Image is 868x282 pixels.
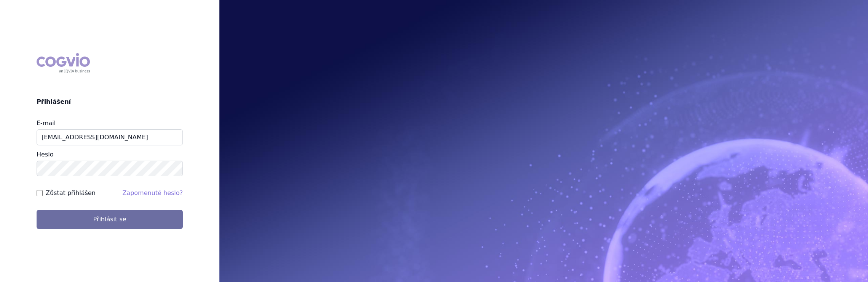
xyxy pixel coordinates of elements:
[46,189,96,198] label: Zůstat přihlášen
[37,53,90,73] div: COGVIO
[37,97,183,106] h2: Přihlášení
[37,119,56,127] label: E-mail
[37,210,183,229] button: Přihlásit se
[37,151,53,158] label: Heslo
[122,189,183,197] a: Zapomenuté heslo?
